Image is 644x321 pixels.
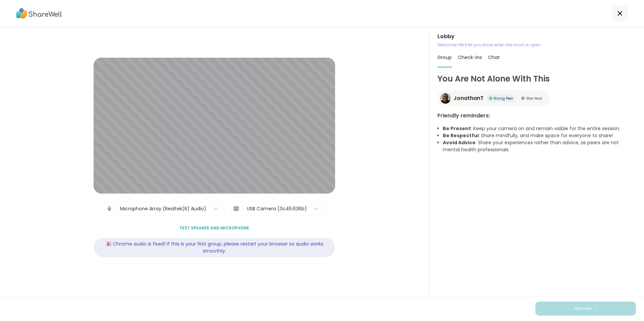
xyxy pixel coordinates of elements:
[443,125,636,132] li: : Keep your camera on and remain visible for the entire session.
[437,73,636,85] h1: You Are Not Alone With This
[179,225,249,231] span: Test speaker and microphone
[440,93,451,104] img: JonathanT
[443,125,471,132] b: Be Present
[443,139,476,146] b: Avoid Advice
[453,94,484,102] span: JonathanT
[494,96,513,101] span: Rising Peer
[177,221,252,235] button: Test speaker and microphone
[242,202,244,215] span: |
[94,238,335,257] div: 🎉 Chrome audio is fixed! If this is your first group, please restart your browser so audio works ...
[526,96,542,101] span: Star Host
[594,307,598,310] img: ShareWell Logomark
[16,6,62,21] img: ShareWell Logo
[443,139,636,153] li: : Share your experiences rather than advice, as peers are not mental health professionals.
[120,205,206,212] div: Microphone Array (Realtek(R) Audio)
[437,54,452,61] span: Group
[437,90,550,106] a: JonathanTJonathanTRising PeerRising PeerStar HostStar Host
[573,306,592,312] span: Join now
[233,202,239,215] img: Camera
[488,54,500,61] span: Chat
[437,33,636,41] h3: Lobby
[443,132,636,139] li: : Share mindfully, and make space for everyone to share!
[458,54,482,61] span: Check-ins
[247,205,307,212] div: USB Camera (0c45:636b)
[489,97,492,100] img: Rising Peer
[443,132,479,139] b: Be Respectful
[106,202,112,215] img: Microphone
[115,202,117,215] span: |
[437,112,636,120] h3: Friendly reminders:
[437,42,636,48] p: Welcome! We’ll let you know when the room is open.
[521,97,525,100] img: Star Host
[535,302,636,316] button: Join now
